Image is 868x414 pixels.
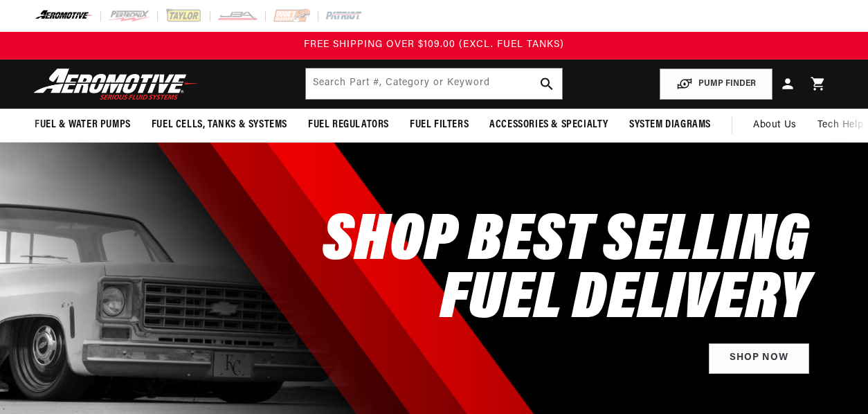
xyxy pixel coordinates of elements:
[298,109,399,141] summary: Fuel Regulators
[619,109,721,141] summary: System Diagrams
[141,109,298,141] summary: Fuel Cells, Tanks & Systems
[410,118,469,132] span: Fuel Filters
[743,109,807,142] a: About Us
[35,118,131,132] span: Fuel & Water Pumps
[30,68,203,100] img: Aeromotive
[304,39,564,50] span: FREE SHIPPING OVER $109.00 (EXCL. FUEL TANKS)
[399,109,479,141] summary: Fuel Filters
[323,213,809,330] h2: SHOP BEST SELLING FUEL DELIVERY
[306,69,561,99] input: Search by Part Number, Category or Keyword
[532,69,562,99] button: search button
[24,109,141,141] summary: Fuel & Water Pumps
[152,118,287,132] span: Fuel Cells, Tanks & Systems
[308,118,389,132] span: Fuel Regulators
[660,69,772,100] button: PUMP FINDER
[817,118,863,133] span: Tech Help
[629,118,711,132] span: System Diagrams
[479,109,619,141] summary: Accessories & Specialty
[489,118,608,132] span: Accessories & Specialty
[709,343,809,375] a: Shop Now
[753,120,797,130] span: About Us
